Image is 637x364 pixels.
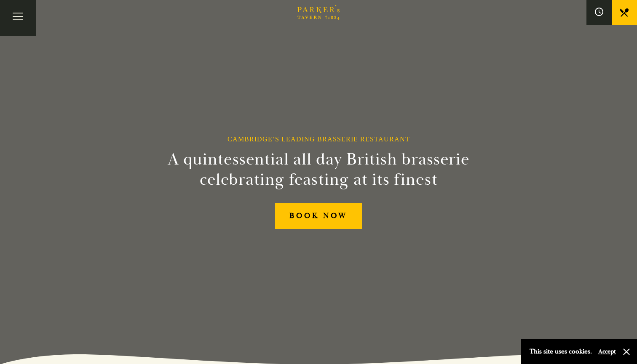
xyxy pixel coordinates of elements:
h1: Cambridge’s Leading Brasserie Restaurant [227,135,410,143]
p: This site uses cookies. [530,345,592,358]
a: BOOK NOW [275,203,362,229]
button: Close and accept [622,348,631,356]
button: Accept [598,348,616,356]
h2: A quintessential all day British brasserie celebrating feasting at its finest [126,149,511,190]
